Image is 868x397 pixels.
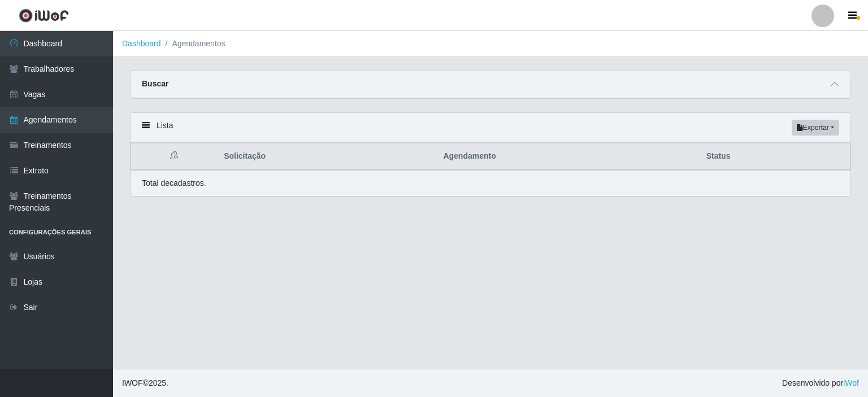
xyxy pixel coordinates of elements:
[436,143,699,170] th: Agendamento
[122,378,143,387] span: IWOF
[782,377,859,389] span: Desenvolvido por
[113,31,868,57] nav: breadcrumb
[19,8,69,23] img: CoreUI Logo
[161,38,225,50] li: Agendamentos
[142,177,206,189] p: Total de cadastros.
[122,377,168,389] span: © 2025 .
[792,120,839,136] button: Exportar
[217,143,436,170] th: Solicitação
[122,39,161,48] a: Dashboard
[843,378,859,387] a: iWof
[142,79,168,88] strong: Buscar
[131,113,850,143] div: Lista
[700,143,850,170] th: Status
